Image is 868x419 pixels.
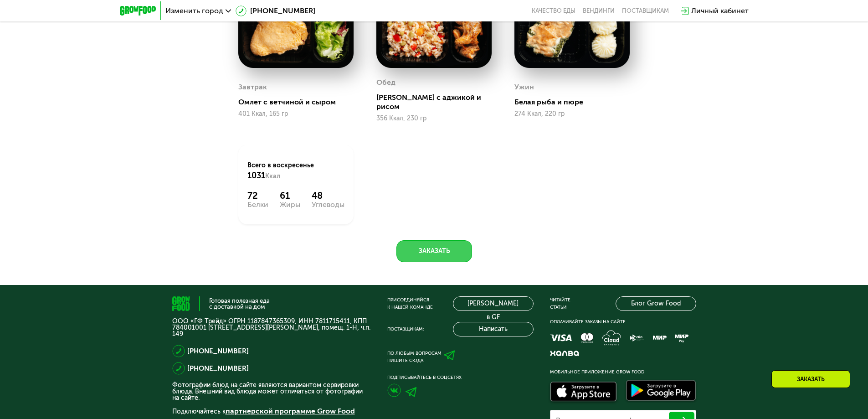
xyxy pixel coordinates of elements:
[387,350,442,364] div: По любым вопросам пишите сюда:
[172,382,371,401] p: Фотографии блюд на сайте являются вариантом сервировки блюда. Внешний вид блюда может отличаться ...
[376,115,492,122] div: 356 Ккал, 230 гр
[624,378,699,405] img: Доступно в Google Play
[236,5,315,16] a: [PHONE_NUMBER]
[187,346,249,357] a: [PHONE_NUMBER]
[550,296,570,311] div: Читайте статьи
[387,326,424,333] div: Поставщикам:
[691,5,749,16] div: Личный кабинет
[550,318,696,326] div: Оплачивайте заказы на сайте
[238,80,267,94] div: Завтрак
[616,296,696,311] a: Блог Grow Food
[453,322,534,336] button: Написать
[771,370,850,388] div: Заказать
[312,190,344,201] div: 48
[226,407,355,415] a: партнерской программе Grow Food
[265,172,280,180] span: Ккал
[514,98,637,107] div: Белая рыба и пюре
[622,7,669,15] div: поставщикам
[376,76,395,89] div: Обед
[187,363,249,374] a: [PHONE_NUMBER]
[238,110,354,118] div: 401 Ккал, 165 гр
[312,201,344,208] div: Углеводы
[172,318,371,337] p: ООО «ГФ Трейд» ОГРН 1187847365309, ИНН 7811715411, КПП 784001001 [STREET_ADDRESS][PERSON_NAME], п...
[280,201,300,208] div: Жиры
[238,98,361,107] div: Омлет с ветчиной и сыром
[583,7,615,15] a: Вендинги
[387,374,534,381] div: Подписывайтесь в соцсетях
[514,80,534,94] div: Ужин
[514,110,630,118] div: 274 Ккал, 220 гр
[376,93,499,111] div: [PERSON_NAME] с аджикой и рисом
[280,190,300,201] div: 61
[247,161,344,181] div: Всего в воскресенье
[550,368,696,376] div: Мобильное приложение Grow Food
[165,7,223,15] span: Изменить город
[247,190,268,201] div: 72
[396,240,472,262] button: Заказать
[532,7,575,15] a: Качество еды
[247,201,268,208] div: Белки
[172,406,371,417] p: Подключайтесь к
[453,296,534,311] a: [PERSON_NAME] в GF
[209,298,270,310] div: Готовая полезная еда с доставкой на дом
[247,171,265,181] span: 1031
[387,296,433,311] div: Присоединяйся к нашей команде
